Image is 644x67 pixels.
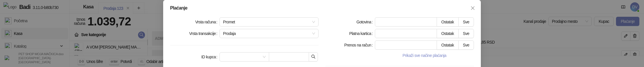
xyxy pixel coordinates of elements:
[468,6,477,10] span: Zatvori
[458,17,474,27] button: Sve
[223,29,315,38] span: Prodaja
[356,17,375,27] label: Gotovina
[375,52,474,59] button: Prikaži sve načine plaćanja
[437,40,459,50] button: Ostatak
[437,17,459,27] button: Ostatak
[458,29,474,38] button: Sve
[189,29,219,38] label: Vrsta transakcije
[437,29,459,38] button: Ostatak
[223,18,315,26] span: Promet
[344,40,375,50] label: Prenos na račun
[349,29,375,38] label: Platna kartica
[468,3,477,13] button: Close
[170,6,474,10] div: Plaćanje
[470,6,475,10] span: close
[458,40,474,50] button: Sve
[195,17,219,27] label: Vrsta računa
[201,52,219,62] label: ID kupca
